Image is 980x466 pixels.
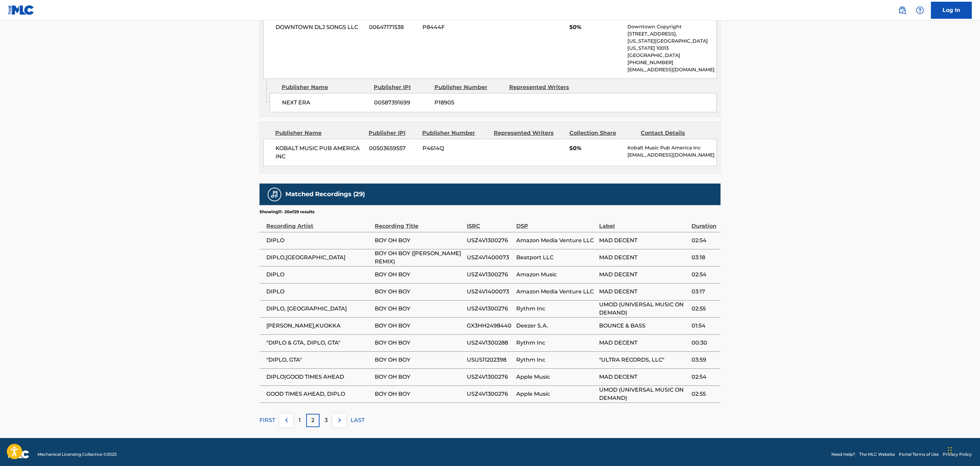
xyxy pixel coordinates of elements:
span: DIPLO [266,236,371,245]
span: USZ4V1300276 [467,271,513,279]
div: Publisher IPI [374,83,429,91]
p: [PHONE_NUMBER] [627,59,716,66]
span: 01:54 [692,322,717,330]
div: Collection Share [569,129,636,137]
div: Represented Writers [509,83,579,91]
div: Drag [948,440,952,461]
div: Publisher Number [422,129,488,137]
span: Amazon Media Venture LLC [516,288,596,296]
p: Kobalt Music Pub America Inc [627,144,716,151]
span: UMOD (UNIVERSAL MUSIC ON DEMAND) [599,301,688,317]
span: MAD DECENT [599,271,688,279]
div: Publisher Name [275,129,363,137]
span: BOY OH BOY [375,390,463,398]
span: 50% [569,23,622,31]
span: 02:54 [692,271,717,279]
span: DIPLO,[GEOGRAPHIC_DATA] [266,253,371,262]
img: left [282,416,291,424]
img: MLC Logo [8,5,34,15]
span: BOY OH BOY ([PERSON_NAME] REMIX) [375,249,463,266]
span: USZ4V1300288 [467,339,513,347]
span: 03:17 [692,288,717,296]
span: MAD DECENT [599,339,688,347]
span: UMOD (UNIVERSAL MUSIC ON DEMAND) [599,386,688,402]
span: 02:54 [692,236,717,245]
span: NEXT ERA [282,99,369,107]
div: Publisher IPI [369,129,417,137]
p: 3 [325,416,328,424]
iframe: Chat Widget [946,433,980,466]
a: Public Search [895,3,909,17]
span: Deezer S.A. [516,322,596,330]
span: BOY OH BOY [375,322,463,330]
p: [GEOGRAPHIC_DATA] [627,52,716,59]
span: P8444F [422,23,489,31]
span: BOY OH BOY [375,339,463,347]
h5: Matched Recordings (29) [285,190,365,198]
span: KOBALT MUSIC PUB AMERICA INC [276,144,364,161]
div: Recording Title [375,215,463,230]
span: "DIPLO, GTA" [266,356,371,364]
span: GOOD TIMES AHEAD, DIPLO [266,390,371,398]
div: Label [599,215,688,230]
span: BOY OH BOY [375,236,463,245]
span: BOY OH BOY [375,356,463,364]
img: search [898,6,906,14]
span: MAD DECENT [599,253,688,262]
span: BOUNCE & BASS [599,322,688,330]
a: Need Help? [831,451,855,457]
p: 2 [311,416,314,424]
span: DIPLO [266,271,371,279]
span: GX3HH2498440 [467,322,513,330]
span: USUS11202398 [467,356,513,364]
span: 02:55 [692,305,717,313]
span: BOY OH BOY [375,271,463,279]
div: Publisher Number [434,83,504,91]
div: Publisher Name [282,83,369,91]
span: MAD DECENT [599,288,688,296]
span: USZ4V1300276 [467,373,513,381]
span: Amazon Music [516,271,596,279]
p: [US_STATE][GEOGRAPHIC_DATA][US_STATE] 10013 [627,38,716,52]
p: 1 [299,416,301,424]
img: right [336,416,344,424]
span: DIPLO|GOOD TIMES AHEAD [266,373,371,381]
span: DIPLO [266,288,371,296]
p: FIRST [259,416,275,424]
a: Portal Terms of Use [899,451,939,457]
p: LAST [351,416,365,424]
img: help [916,6,924,14]
span: 02:55 [692,390,717,398]
span: "DIPLO & GTA, DIPLO, GTA" [266,339,371,347]
p: Downtown Copyright [627,23,716,30]
span: Beatport LLC [516,253,596,262]
p: [EMAIL_ADDRESS][DOMAIN_NAME] [627,66,716,73]
p: Showing 11 - 20 of 29 results [259,209,314,215]
span: 00503659557 [369,144,417,152]
span: Rythm Inc [516,356,596,364]
span: Rythm Inc [516,339,596,347]
p: [EMAIL_ADDRESS][DOMAIN_NAME] [627,151,716,159]
span: MAD DECENT [599,236,688,245]
span: P18905 [434,99,504,107]
a: Log In [931,2,972,19]
img: Matched Recordings [270,190,279,199]
div: DSP [516,215,596,230]
div: ISRC [467,215,513,230]
span: USZ4V1400073 [467,253,513,262]
span: 00647171538 [369,23,417,31]
span: 02:54 [692,373,717,381]
span: 50% [569,144,622,152]
a: The MLC Website [859,451,895,457]
span: Amazon Media Venture LLC [516,236,596,245]
span: 00587391699 [374,99,429,107]
span: BOY OH BOY [375,288,463,296]
div: Help [913,3,927,17]
span: USZ4V1300276 [467,390,513,398]
div: Represented Writers [494,129,564,137]
span: USZ4V1300276 [467,305,513,313]
span: Apple Music [516,373,596,381]
span: [PERSON_NAME],KUOKKA [266,322,371,330]
span: BOY OH BOY [375,305,463,313]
